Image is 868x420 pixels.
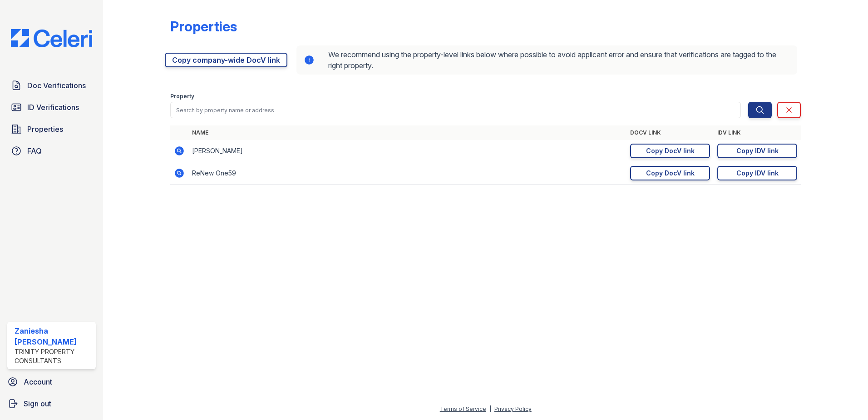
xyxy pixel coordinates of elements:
[24,376,52,387] span: Account
[717,166,797,180] a: Copy IDV link
[736,169,779,178] div: Copy IDV link
[170,102,741,118] input: Search by property name or address
[24,398,51,409] span: Sign out
[170,93,194,100] label: Property
[296,45,797,75] div: We recommend using the property-level links below where possible to avoid applicant error and ens...
[27,145,42,156] span: FAQ
[4,395,99,413] a: Sign out
[7,120,96,138] a: Properties
[165,53,287,67] a: Copy company-wide DocV link
[736,146,779,155] div: Copy IDV link
[15,325,92,347] div: Zaniesha [PERSON_NAME]
[646,146,695,155] div: Copy DocV link
[188,125,626,140] th: Name
[7,98,96,116] a: ID Verifications
[714,125,801,140] th: IDV Link
[630,166,710,180] a: Copy DocV link
[494,405,532,412] a: Privacy Policy
[630,144,710,158] a: Copy DocV link
[489,405,491,412] div: |
[626,125,714,140] th: DocV Link
[27,102,79,113] span: ID Verifications
[7,76,96,95] a: Doc Verifications
[4,29,99,47] img: CE_Logo_Blue-a8612792a0a2168367f1c8372b55b34899dd931a85d93a1a3d3e32e68fde9ad4.png
[27,124,63,135] span: Properties
[170,18,237,35] div: Properties
[7,142,96,160] a: FAQ
[646,169,695,178] div: Copy DocV link
[4,373,99,391] a: Account
[440,405,486,412] a: Terms of Service
[188,162,626,185] td: ReNew One59
[717,144,797,158] a: Copy IDV link
[15,347,92,365] div: Trinity Property Consultants
[188,140,626,162] td: [PERSON_NAME]
[27,80,86,91] span: Doc Verifications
